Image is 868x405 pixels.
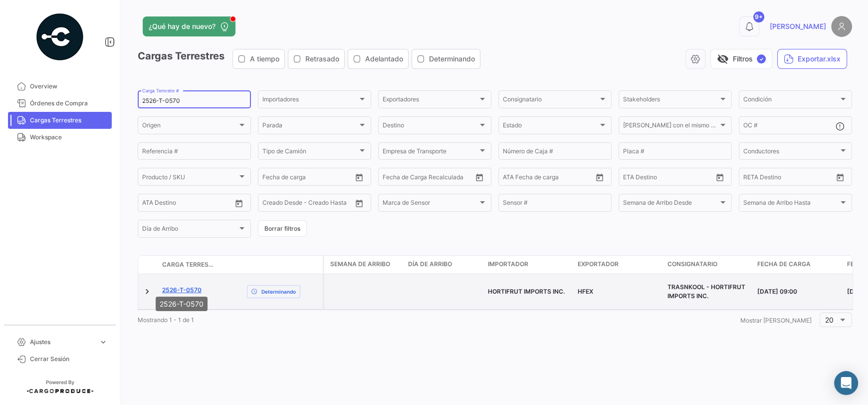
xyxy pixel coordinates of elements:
[8,78,112,95] a: Overview
[30,133,108,142] span: Workspace
[833,170,848,185] button: Open calendar
[162,260,214,269] span: Carga Terrestre #
[180,201,222,208] input: ATA Hasta
[156,297,208,311] div: 2526-T-0570
[138,316,194,324] span: Mostrando 1 - 1 de 1
[740,317,812,324] span: Mostrar [PERSON_NAME]
[757,54,766,63] span: ✓
[162,286,202,295] a: 2526-T-0570
[623,175,641,182] input: Desde
[592,170,607,185] button: Open calendar
[330,260,390,269] span: Semana de Arribo
[149,21,216,31] span: ¿Qué hay de nuevo?
[488,260,528,269] span: Importador
[261,288,296,296] span: Determinando
[30,338,95,347] span: Ajustes
[663,256,753,274] datatable-header-cell: Consignatario
[383,175,401,182] input: Desde
[142,227,237,234] span: Día de Arribo
[831,16,852,37] img: placeholder-user.png
[578,260,619,269] span: Exportador
[365,54,403,64] span: Adelantado
[383,97,478,104] span: Exportadores
[30,116,108,125] span: Cargas Terrestres
[757,288,797,295] span: [DATE] 09:00
[667,283,745,300] span: TRASNKOOL - HORTIFRUT IMPORTS INC.
[30,99,108,108] span: Órdenes de Compra
[623,201,718,208] span: Semana de Arribo Desde
[288,49,344,68] button: Retrasado
[324,256,404,274] datatable-header-cell: Semana de Arribo
[488,288,565,295] span: HORTIFRUT IMPORTS INC.
[578,288,593,295] span: HFEX
[429,54,475,64] span: Determinando
[717,53,729,65] span: visibility_off
[35,12,85,62] img: powered-by.png
[383,123,478,130] span: Destino
[258,220,307,237] button: Borrar filtros
[404,256,484,274] datatable-header-cell: Día de Arribo
[262,149,358,156] span: Tipo de Camión
[503,123,598,130] span: Estado
[777,49,847,69] button: Exportar.xlsx
[623,123,718,130] span: [PERSON_NAME] con el mismo estado
[770,21,826,31] span: [PERSON_NAME]
[218,261,243,269] datatable-header-cell: Póliza
[623,97,718,104] span: Stakeholders
[743,97,839,104] span: Condición
[158,256,218,273] datatable-header-cell: Carga Terrestre #
[484,256,574,274] datatable-header-cell: Importador
[743,149,839,156] span: Conductores
[309,201,351,208] input: Creado Hasta
[743,175,761,182] input: Desde
[352,170,367,185] button: Open calendar
[143,16,235,36] button: ¿Qué hay de nuevo?
[472,170,487,185] button: Open calendar
[383,201,478,208] span: Marca de Sensor
[503,97,598,104] span: Consignatario
[262,201,302,208] input: Creado Desde
[541,175,584,182] input: ATD Hasta
[574,256,663,274] datatable-header-cell: Exportador
[30,82,108,91] span: Overview
[250,54,279,64] span: A tiempo
[743,201,839,208] span: Semana de Arribo Hasta
[8,112,112,129] a: Cargas Terrestres
[142,175,237,182] span: Producto / SKU
[233,49,284,68] button: A tiempo
[142,123,237,130] span: Origen
[412,49,480,68] button: Determinando
[30,355,108,364] span: Cerrar Sesión
[99,338,108,347] span: expand_more
[262,123,358,130] span: Parada
[8,95,112,112] a: Órdenes de Compra
[753,256,843,274] datatable-header-cell: Fecha de carga
[231,196,246,211] button: Open calendar
[834,371,858,395] div: Abrir Intercom Messenger
[262,97,358,104] span: Importadores
[712,170,727,185] button: Open calendar
[768,175,811,182] input: Hasta
[383,149,478,156] span: Empresa de Transporte
[142,201,173,208] input: ATA Desde
[8,129,112,146] a: Workspace
[825,316,834,324] span: 20
[352,196,367,211] button: Open calendar
[138,49,483,69] h3: Cargas Terrestres
[305,54,339,64] span: Retrasado
[348,49,408,68] button: Adelantado
[408,175,450,182] input: Hasta
[667,260,717,269] span: Consignatario
[262,175,280,182] input: Desde
[287,175,330,182] input: Hasta
[243,261,323,269] datatable-header-cell: Estado de Envio
[408,260,452,269] span: Día de Arribo
[757,260,811,269] span: Fecha de carga
[710,49,772,69] button: visibility_offFiltros✓
[648,175,690,182] input: Hasta
[503,175,534,182] input: ATD Desde
[142,287,152,297] a: Expand/Collapse Row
